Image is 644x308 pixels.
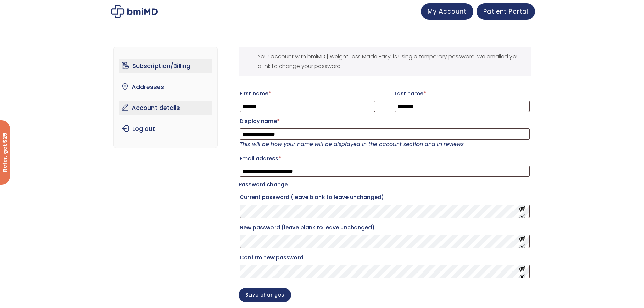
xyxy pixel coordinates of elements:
[119,80,212,94] a: Addresses
[421,3,473,20] a: My Account
[239,47,531,76] div: Your account with bmiMD | Weight Loss Made Easy. is using a temporary password. We emailed you a ...
[240,222,530,233] label: New password (leave blank to leave unchanged)
[519,265,526,278] button: Show password
[395,88,530,99] label: Last name
[240,153,530,164] label: Email address
[119,122,212,136] a: Log out
[240,116,530,127] label: Display name
[119,101,212,115] a: Account details
[519,205,526,218] button: Show password
[477,3,535,20] a: Patient Portal
[240,192,530,203] label: Current password (leave blank to leave unchanged)
[111,5,158,18] img: My account
[483,7,528,16] span: Patient Portal
[119,59,212,73] a: Subscription/Billing
[239,180,288,189] legend: Password change
[239,288,291,302] button: Save changes
[428,7,467,16] span: My Account
[240,252,530,263] label: Confirm new password
[113,47,218,148] nav: Account pages
[240,88,375,99] label: First name
[240,140,464,148] em: This will be how your name will be displayed in the account section and in reviews
[519,235,526,248] button: Show password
